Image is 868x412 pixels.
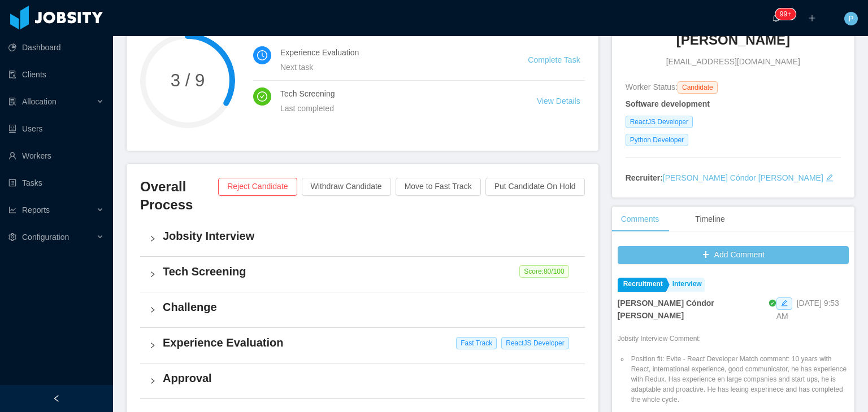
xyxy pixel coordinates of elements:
[8,63,104,86] a: icon: auditClients
[519,265,568,278] span: Score: 80 /100
[626,116,693,128] span: ReactJS Developer
[396,178,481,196] button: Move to Fast Track
[456,337,497,349] span: Fast Track
[626,134,688,146] span: Python Developer
[280,102,510,115] div: Last completed
[8,206,16,214] i: icon: line-chart
[218,178,297,196] button: Reject Candidate
[163,335,576,350] h4: Experience Evaluation
[8,36,104,59] a: icon: pie-chartDashboard
[149,235,156,242] i: icon: right
[676,31,790,56] a: [PERSON_NAME]
[775,8,796,20] sup: 1722
[22,97,57,106] span: Allocation
[528,55,580,64] a: Complete Task
[140,257,585,292] div: icon: rightTech Screening
[22,205,50,214] span: Reports
[149,306,156,313] i: icon: right
[140,363,585,398] div: icon: rightApproval
[149,378,156,384] i: icon: right
[626,99,710,108] strong: Software development
[826,174,834,182] i: icon: edit
[257,91,267,102] i: icon: check-circle
[140,221,585,256] div: icon: rightJobsity Interview
[8,233,16,241] i: icon: setting
[618,246,849,264] button: icon: plusAdd Comment
[163,299,576,315] h4: Challenge
[666,56,800,68] span: [EMAIL_ADDRESS][DOMAIN_NAME]
[163,370,576,386] h4: Approval
[676,31,790,49] h3: [PERSON_NAME]
[537,97,580,106] a: View Details
[678,81,718,94] span: Candidate
[629,354,849,405] li: Position fit: Evite - React Developer Match comment: 10 years with React, international experienc...
[140,178,218,214] h3: Overall Process
[626,173,663,182] strong: Recruiter:
[618,278,666,292] a: Recruitment
[667,278,705,292] a: Interview
[776,299,839,321] span: [DATE] 9:53 AM
[8,144,104,167] a: icon: userWorkers
[501,337,568,349] span: ReactJS Developer
[163,228,576,244] h4: Jobsity Interview
[485,178,585,196] button: Put Candidate On Hold
[772,14,780,22] i: icon: bell
[140,328,585,363] div: icon: rightExperience Evaluation
[22,233,69,242] span: Configuration
[280,87,510,100] h4: Tech Screening
[612,207,669,232] div: Comments
[280,46,501,59] h4: Experience Evaluation
[140,72,235,89] span: 3 / 9
[626,82,678,91] span: Worker Status:
[781,300,788,306] i: icon: edit
[618,299,714,320] strong: [PERSON_NAME] Cóndor [PERSON_NAME]
[302,178,391,196] button: Withdraw Candidate
[663,173,823,182] a: [PERSON_NAME] Cóndor [PERSON_NAME]
[257,50,267,60] i: icon: clock-circle
[163,264,576,279] h4: Tech Screening
[280,61,501,73] div: Next task
[149,342,156,349] i: icon: right
[686,207,734,232] div: Timeline
[140,292,585,327] div: icon: rightChallenge
[848,12,853,25] span: P
[149,271,156,278] i: icon: right
[808,14,816,22] i: icon: plus
[8,117,104,140] a: icon: robotUsers
[8,98,16,106] i: icon: solution
[8,172,104,194] a: icon: profileTasks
